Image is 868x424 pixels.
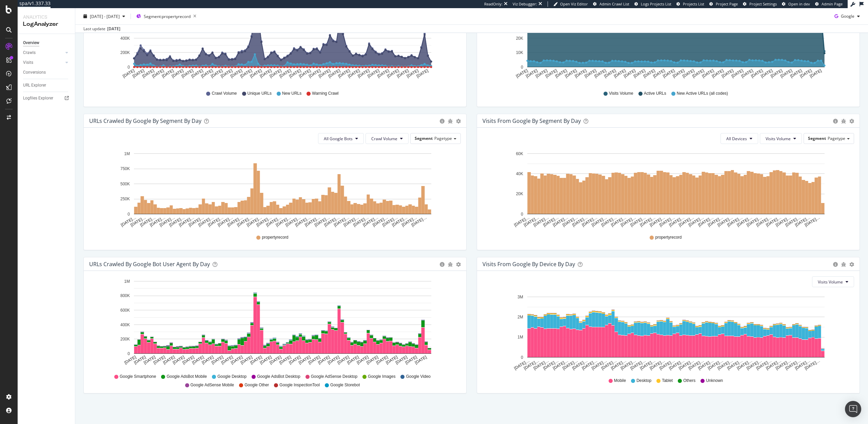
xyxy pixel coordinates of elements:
[141,68,155,79] text: [DATE]
[395,355,408,365] text: [DATE]
[482,117,581,124] div: Visits from Google By Segment By Day
[327,355,340,365] text: [DATE]
[731,68,744,79] text: [DATE]
[166,374,207,380] span: Google AdsBot Mobile
[482,293,854,371] svg: A chart.
[716,1,738,6] span: Project Page
[822,1,843,6] span: Admin Page
[318,68,331,79] text: [DATE]
[828,135,845,141] span: Pagetype
[782,1,810,7] a: Open in dev
[249,355,263,365] text: [DATE]
[633,68,646,79] text: [DATE]
[416,68,429,79] text: [DATE]
[368,374,395,380] span: Google Images
[23,59,63,66] a: Visits
[517,315,523,319] text: 2M
[89,276,461,371] svg: A chart.
[841,119,846,124] div: bug
[676,1,704,7] a: Projects List
[337,355,350,365] text: [DATE]
[23,82,46,89] div: URL Explorer
[405,355,418,365] text: [DATE]
[634,1,671,7] a: Logs Projects List
[357,68,370,79] text: [DATE]
[23,39,39,47] div: Overview
[107,26,120,32] div: [DATE]
[780,68,793,79] text: [DATE]
[574,68,588,79] text: [DATE]
[120,337,130,342] text: 200K
[124,279,130,284] text: 1M
[220,355,234,365] text: [DATE]
[23,49,36,56] div: Crawls
[545,68,558,79] text: [DATE]
[584,68,597,79] text: [DATE]
[308,355,321,365] text: [DATE]
[593,1,629,7] a: Admin Crawl List
[799,68,813,79] text: [DATE]
[181,68,194,79] text: [DATE]
[23,82,70,89] a: URL Explorer
[641,1,671,6] span: Logs Projects List
[456,119,461,124] div: gear
[832,11,863,22] button: Google
[841,13,854,19] span: Google
[328,68,341,79] text: [DATE]
[516,36,523,41] text: 20K
[516,50,523,55] text: 10K
[721,133,758,144] button: All Devices
[230,355,243,365] text: [DATE]
[120,50,130,55] text: 200K
[448,119,453,124] div: bug
[613,68,627,79] text: [DATE]
[317,355,331,365] text: [DATE]
[815,1,843,7] a: Admin Page
[122,68,135,79] text: [DATE]
[672,68,685,79] text: [DATE]
[482,149,854,228] svg: A chart.
[521,65,523,70] text: 0
[366,133,409,144] button: Crawl Volume
[770,68,783,79] text: [DATE]
[525,68,538,79] text: [DATE]
[210,68,223,79] text: [DATE]
[244,382,269,388] span: Google Other
[269,68,282,79] text: [DATE]
[743,1,777,7] a: Project Settings
[655,235,682,240] span: propertyrecord
[282,91,301,96] span: New URLs
[23,49,63,56] a: Crawls
[278,68,292,79] text: [DATE]
[599,1,629,6] span: Admin Crawl List
[366,355,379,365] text: [DATE]
[89,261,210,268] div: URLs Crawled by Google bot User Agent By Day
[371,136,397,142] span: Crawl Volume
[127,65,130,70] text: 0
[414,355,428,365] text: [DATE]
[683,378,695,384] span: Others
[153,355,166,365] text: [DATE]
[278,355,292,365] text: [DATE]
[515,68,529,79] text: [DATE]
[127,351,130,356] text: 0
[788,1,810,6] span: Open in dev
[760,133,802,144] button: Visits Volume
[662,68,676,79] text: [DATE]
[259,355,273,365] text: [DATE]
[456,262,461,267] div: gear
[324,136,353,142] span: All Google Bots
[513,1,537,7] div: Viz Debugger:
[434,135,452,141] span: Pagetype
[560,1,588,6] span: Open Viz Editor
[132,68,145,79] text: [DATE]
[484,1,502,7] div: ReadOnly:
[124,151,130,156] text: 1M
[23,59,33,66] div: Visits
[90,13,120,19] span: [DATE] - [DATE]
[521,212,523,217] text: 0
[440,262,445,267] div: circle-info
[609,91,633,96] span: Visits Volume
[220,68,233,79] text: [DATE]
